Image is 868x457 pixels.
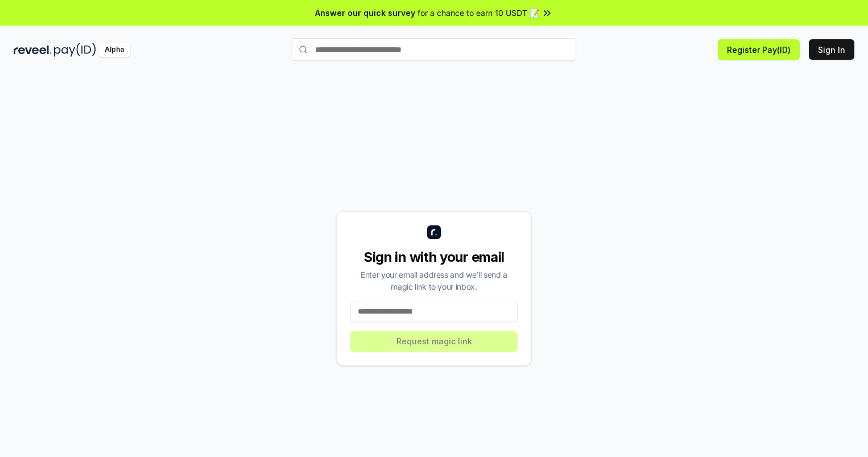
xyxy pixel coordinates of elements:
img: pay_id [54,43,96,57]
button: Register Pay(ID) [718,39,800,60]
img: reveel_dark [14,43,52,57]
div: Enter your email address and we’ll send a magic link to your inbox. [350,269,518,293]
span: for a chance to earn 10 USDT 📝 [418,7,539,19]
button: Sign In [809,39,854,60]
div: Sign in with your email [350,248,518,266]
span: Answer our quick survey [315,7,415,19]
img: logo_small [427,225,441,239]
div: Alpha [98,43,130,57]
